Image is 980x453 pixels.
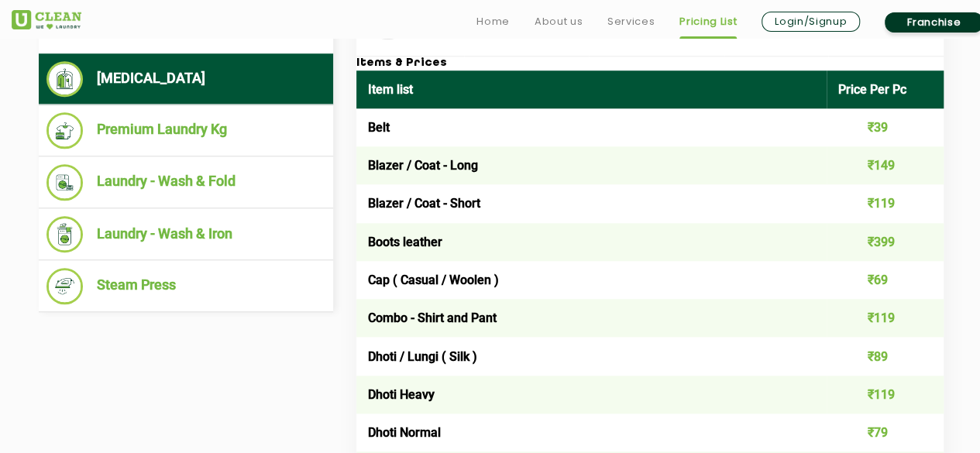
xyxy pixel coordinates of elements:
th: Item list [356,70,827,108]
td: Dhoti / Lungi ( Silk ) [356,337,827,375]
td: ₹399 [827,223,944,261]
li: [MEDICAL_DATA] [46,61,325,97]
a: Services [607,12,655,31]
a: Home [476,12,510,31]
img: UClean Laundry and Dry Cleaning [12,10,81,29]
img: Premium Laundry Kg [46,112,83,149]
a: Login/Signup [762,12,860,32]
td: ₹39 [827,108,944,146]
td: ₹69 [827,261,944,299]
img: Laundry - Wash & Fold [46,164,83,201]
td: ₹119 [827,376,944,414]
td: Combo - Shirt and Pant [356,299,827,337]
td: ₹119 [827,184,944,222]
td: ₹119 [827,299,944,337]
li: Laundry - Wash & Iron [46,216,325,252]
a: About us [535,12,583,31]
li: Premium Laundry Kg [46,112,325,149]
td: Blazer / Coat - Long [356,146,827,184]
a: Pricing List [679,12,737,31]
img: Laundry - Wash & Iron [46,216,83,252]
th: Price Per Pc [827,70,944,108]
td: Cap ( Casual / Woolen ) [356,261,827,299]
td: Dhoti Heavy [356,376,827,414]
td: ₹79 [827,414,944,451]
td: Boots leather [356,223,827,261]
img: Dry Cleaning [46,61,83,97]
td: Blazer / Coat - Short [356,184,827,222]
img: Steam Press [46,268,83,304]
td: Dhoti Normal [356,414,827,451]
li: Laundry - Wash & Fold [46,164,325,201]
h3: Items & Prices [356,57,944,70]
td: Belt [356,108,827,146]
td: ₹149 [827,146,944,184]
li: Steam Press [46,268,325,304]
td: ₹89 [827,337,944,375]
